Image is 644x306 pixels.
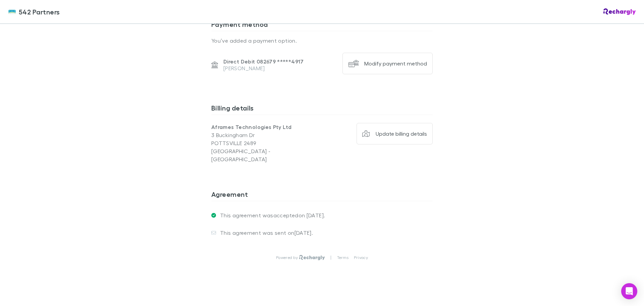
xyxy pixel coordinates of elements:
button: Modify payment method [342,53,433,74]
img: Modify payment method's Logo [348,58,359,69]
div: Modify payment method [364,60,427,67]
a: Privacy [354,255,368,260]
img: 542 Partners's Logo [8,8,16,16]
button: Update billing details [357,123,433,144]
p: 3 Buckingham Dr [211,131,322,139]
p: This agreement was sent on [DATE] . [216,229,313,236]
img: Rechargly Logo [603,8,636,15]
p: You’ve added a payment option. [211,37,433,45]
div: Open Intercom Messenger [621,283,637,299]
p: Direct Debit 082679 ***** 4917 [223,58,304,65]
p: Powered by [276,255,299,260]
p: Aframes Technologies Pty Ltd [211,123,322,131]
p: [GEOGRAPHIC_DATA] - [GEOGRAPHIC_DATA] [211,147,322,163]
h3: Payment method [211,20,433,31]
h3: Agreement [211,190,433,201]
a: Terms [337,255,348,260]
p: | [330,255,331,260]
img: Rechargly Logo [299,255,325,260]
div: Update billing details [376,130,427,137]
p: POTTSVILLE 2489 [211,139,322,147]
p: This agreement was accepted on [DATE] . [216,212,325,219]
p: [PERSON_NAME] [223,65,304,72]
h3: Billing details [211,104,433,115]
span: 542 Partners [19,7,60,17]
